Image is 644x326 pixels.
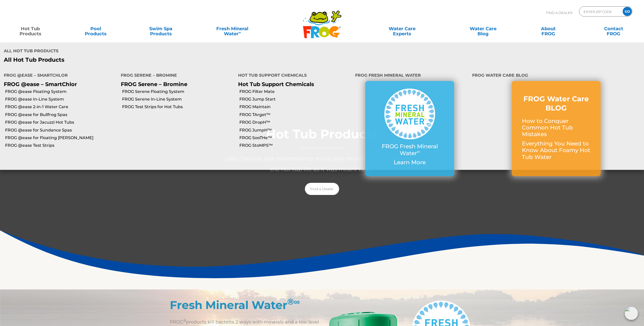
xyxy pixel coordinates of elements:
[375,159,444,166] p: Learn More
[239,89,351,94] a: FROG Filter Mate
[5,127,117,133] a: FROG @ease for Sundance Spas
[4,81,113,87] p: FROG @ease – SmartChlor
[417,149,420,154] sup: ∞
[472,71,640,81] h4: FROG Water Care Blog
[239,104,351,110] a: FROG Maintain
[122,89,234,94] a: FROG Serene Floating System
[355,71,465,81] h4: FROG Fresh Mineral Water
[522,118,590,138] p: How to Conquer Common Hot Tub Mistakes
[294,297,300,307] em: ∞
[4,71,113,81] h4: FROG @ease – SmartChlor
[70,24,121,34] a: PoolProducts
[522,140,590,160] p: Everything You Need to Know About Foamy Hot Tub Water
[4,46,318,57] h4: All Hot Tub Products
[523,24,574,34] a: AboutFROG
[239,112,351,118] a: FROG TArget™
[121,81,230,87] p: FROG Serene – Bromine
[458,24,509,34] a: Water CareBlog
[239,143,351,148] a: FROG StoMPS™
[4,57,318,63] a: All Hot Tub Products
[239,127,351,133] a: FROG JumpH™
[625,307,638,320] img: openIcon
[546,6,572,19] p: Find A Dealer
[239,30,241,34] sup: ∞
[588,24,639,34] a: ContactFROG
[5,24,56,34] a: Hot TubProducts
[5,104,117,110] a: FROG @ease 2-in-1 Water Care
[583,8,617,15] input: Zip Code Form
[5,135,117,141] a: FROG @ease for Floating [PERSON_NAME]
[121,71,230,81] h4: FROG Serene – Bromine
[238,81,314,87] a: Hot Tub Support Chemicals
[522,94,590,113] h3: FROG Water Care BLOG
[239,120,351,125] a: FROG DropH™
[136,24,186,34] a: Swim SpaProducts
[287,297,300,307] sup: ®
[305,183,339,195] a: Find a Dealer
[239,135,351,141] a: FROG SooTHe™
[5,112,117,118] a: FROG @ease for Bullfrog Spas
[183,318,186,322] sup: ®
[5,120,117,125] a: FROG @ease for Jacuzzi Hot Tubs
[522,94,590,163] a: FROG Water Care BLOG How to Conquer Common Hot Tub Mistakes Everything You Need to Know About Foa...
[375,89,444,168] a: FROG Fresh Mineral Water∞ Learn More
[122,104,234,110] a: FROG Test Strips for Hot Tubs
[238,71,348,81] h4: Hot Tub Support Chemicals
[375,143,444,157] p: FROG Fresh Mineral Water
[201,24,264,34] a: Fresh MineralWater∞
[5,143,117,148] a: FROG @ease Test Strips
[623,7,632,16] input: GO
[170,298,322,312] h2: Fresh Mineral Water
[122,96,234,102] a: FROG Serene In-Line System
[5,96,117,102] a: FROG @ease In-Line System
[361,24,443,34] a: Water CareExperts
[239,96,351,102] a: FROG Jump Start
[5,89,117,94] a: FROG @ease Floating System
